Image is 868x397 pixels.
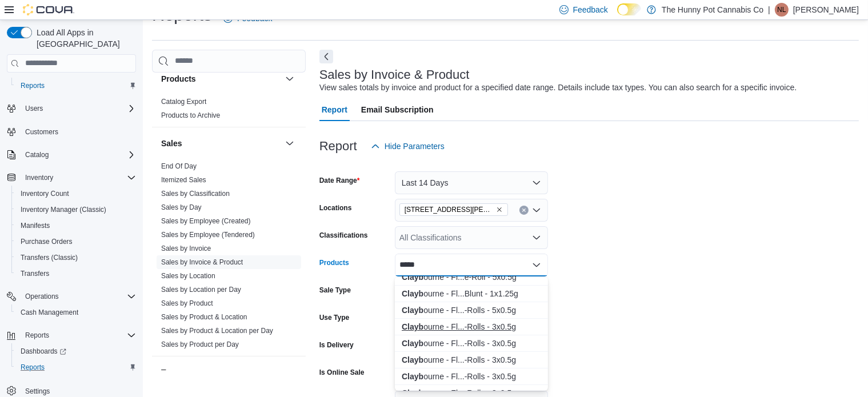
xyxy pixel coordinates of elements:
[402,355,423,364] strong: Clayb
[21,290,63,303] button: Operations
[2,288,141,304] button: Operations
[21,102,136,115] span: Users
[16,187,136,200] span: Inventory Count
[395,302,548,319] button: Claybourne - Flyers Frosted Diamond Infused Variety Pack Pre-Rolls - 5x0.5g
[532,260,541,270] button: Close list of options
[283,366,297,379] button: Taxes
[283,137,297,150] button: Sales
[23,4,74,15] img: Cova
[2,101,141,117] button: Users
[161,189,230,198] span: Sales by Classification
[161,230,255,239] span: Sales by Employee (Tendered)
[161,327,273,335] a: Sales by Product & Location per Day
[161,340,239,348] a: Sales by Product per Day
[161,244,211,252] a: Sales by Invoice
[161,98,206,106] a: Catalog Export
[152,159,306,356] div: Sales
[161,285,241,294] span: Sales by Location per Day
[319,313,349,322] label: Use Type
[161,258,243,266] a: Sales by Invoice & Product
[32,27,136,50] span: Load All Apps in [GEOGRAPHIC_DATA]
[21,171,58,185] button: Inventory
[319,139,357,153] h3: Report
[402,289,423,298] strong: Clayb
[16,203,136,216] span: Inventory Manager (Classic)
[25,387,50,396] span: Settings
[21,171,136,185] span: Inventory
[11,359,141,375] button: Reports
[16,267,54,280] a: Transfers
[21,363,45,372] span: Reports
[21,347,66,356] span: Dashboards
[161,73,281,85] button: Products
[11,78,141,94] button: Reports
[161,203,202,211] a: Sales by Day
[16,267,136,280] span: Transfers
[11,218,141,234] button: Manifests
[161,271,215,280] span: Sales by Location
[402,271,541,283] div: ourne - Fl...e-Roll - 5x0.5g
[21,237,73,246] span: Purchase Orders
[402,321,541,332] div: ourne - Fl...-Rolls - 3x0.5g
[161,367,281,378] button: Taxes
[2,327,141,343] button: Reports
[402,372,423,381] strong: Clayb
[402,272,423,282] strong: Clayb
[161,73,196,85] h3: Products
[21,81,45,90] span: Reports
[2,147,141,163] button: Catalog
[21,290,136,303] span: Operations
[519,206,529,215] button: Clear input
[319,203,352,212] label: Locations
[405,204,494,215] span: [STREET_ADDRESS][PERSON_NAME]
[402,339,423,348] strong: Clayb
[768,3,770,17] p: |
[161,313,247,321] a: Sales by Product & Location
[21,308,78,317] span: Cash Management
[21,269,49,278] span: Transfers
[617,3,641,15] input: Dark Mode
[16,219,54,232] a: Manifests
[161,111,220,119] a: Products to Archive
[395,286,548,302] button: Claybourne - Flyers Grape Gasolina Liquid Diamond Infused Blunt - 1x1.25g
[395,335,548,352] button: Claybourne - Flyers Frosted Diamond Infused Grape Gasolina Pre-Rolls - 3x0.5g
[2,170,141,186] button: Inventory
[21,125,136,139] span: Customers
[402,338,541,349] div: ourne - Fl...-Rolls - 3x0.5g
[319,286,351,295] label: Sale Type
[617,15,618,16] span: Dark Mode
[16,203,111,216] a: Inventory Manager (Classic)
[16,235,136,248] span: Purchase Orders
[161,340,239,349] span: Sales by Product per Day
[532,206,541,215] button: Open list of options
[793,3,859,17] p: [PERSON_NAME]
[21,253,78,262] span: Transfers (Classic)
[16,306,136,319] span: Cash Management
[161,162,197,171] span: End Of Day
[16,344,71,358] a: Dashboards
[402,371,541,382] div: ourne - Fl...-Rolls - 3x0.5g
[21,221,50,230] span: Manifests
[161,162,197,170] a: End Of Day
[319,82,797,94] div: View sales totals by invoice and product for a specified date range. Details include tax types. Y...
[25,150,49,159] span: Catalog
[319,258,349,267] label: Products
[25,331,49,340] span: Reports
[402,304,541,316] div: ourne - Fl...-Rolls - 5x0.5g
[11,234,141,250] button: Purchase Orders
[25,173,53,182] span: Inventory
[395,319,548,335] button: Claybourne - Flyers Frosted Diamond Infused Strawberry Cough Pre-Rolls - 3x0.5g
[161,258,243,267] span: Sales by Invoice & Product
[16,79,49,93] a: Reports
[16,360,49,374] a: Reports
[161,111,220,120] span: Products to Archive
[402,306,423,315] strong: Clayb
[662,3,763,17] p: The Hunny Pot Cannabis Co
[777,3,786,17] span: NL
[161,138,281,149] button: Sales
[319,231,368,240] label: Classifications
[161,217,251,225] a: Sales by Employee (Created)
[16,219,136,232] span: Manifests
[283,72,297,86] button: Products
[161,299,213,307] a: Sales by Product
